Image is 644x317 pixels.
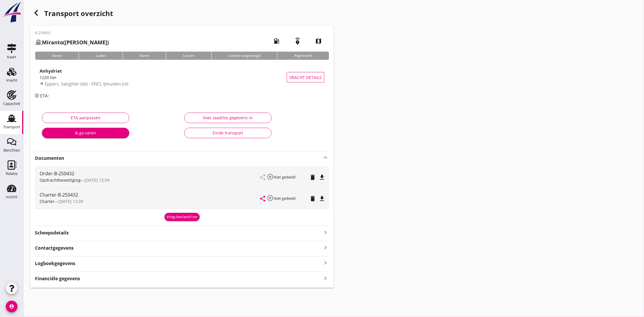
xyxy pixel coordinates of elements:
span: Charter [40,199,54,204]
span: ETA: [40,93,49,99]
span: Vracht details [289,74,322,80]
div: ETA aanpassen [47,115,124,121]
div: Einde transport [189,130,267,136]
h2: ([PERSON_NAME]) [35,38,109,46]
span: [DATE] 12:09 [85,177,109,183]
img: logo-small.a267ee39.svg [1,1,22,23]
i: file_download [319,174,325,181]
i: map [310,33,327,49]
small: Niet gedeeld [274,174,296,180]
i: keyboard_arrow_up [322,154,329,161]
div: Lossen [166,52,211,60]
div: Relatie [6,172,17,176]
i: local_gas_station [268,33,285,49]
button: Vracht details [287,72,324,83]
strong: Financiële gegevens [35,275,80,282]
strong: Miranto [42,39,63,46]
div: Transport overzicht [30,7,334,21]
div: Berichten [3,148,20,152]
small: Niet gedeeld [274,196,296,201]
strong: Anhydriet [40,68,62,74]
i: highlight_off [267,195,274,202]
button: Einde transport [184,128,272,138]
i: file_download [319,195,325,202]
div: Kaart [7,55,16,59]
i: keyboard_arrow_right [322,228,329,236]
div: 1220 ton [40,74,287,80]
i: share [259,195,266,202]
button: Voeg bestand toe [164,213,200,221]
i: emergency_share [289,33,306,49]
button: Voer laad/los gegevens in [184,113,272,123]
div: Order-B-250432 [40,170,260,177]
div: Ik ga varen [47,130,125,136]
strong: Documenten [35,155,322,162]
div: Charter-B-250432 [40,191,260,198]
div: Transport [3,125,20,129]
div: Voeg bestand toe [167,214,197,220]
strong: Scheepsdetails [35,230,69,236]
span: [DATE] 12:09 [59,199,83,204]
button: ETA aanpassen [42,113,129,123]
span: Eppers, Salzgitter (de) - ENCI, IJmuiden (nl) [45,81,128,87]
i: keyboard_arrow_right [322,259,329,267]
div: Varen [35,52,79,60]
div: Losbon toegevoegd [211,52,277,60]
div: Vracht [6,78,17,82]
div: — [40,177,260,183]
div: Capaciteit [3,102,20,106]
i: account_circle [6,301,17,312]
i: delete [309,174,316,181]
span: Opdrachtbevestiging [40,177,81,183]
strong: Logboekgegevens [35,260,75,267]
i: keyboard_arrow_right [322,274,329,282]
div: Voer laad/los gegevens in [189,115,267,121]
div: — [40,198,260,204]
i: highlight_off [267,173,274,180]
div: Laden [79,52,123,60]
div: Inzicht [6,195,17,199]
i: keyboard_arrow_right [322,244,329,251]
strong: Contactgegevens [35,245,74,251]
p: B-250432 [35,30,109,36]
a: Anhydriet1220 tonEppers, Salzgitter (de) - ENCI, IJmuiden (nl)Vracht details [35,64,329,90]
div: Afgeleverd [277,52,329,60]
i: delete [309,195,316,202]
div: Varen [123,52,166,60]
button: Ik ga varen [42,128,129,138]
